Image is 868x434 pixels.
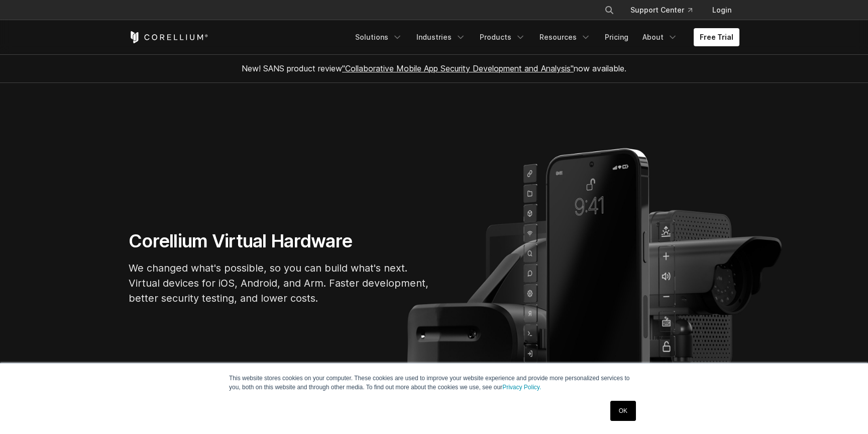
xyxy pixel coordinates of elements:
[636,28,684,46] a: About
[622,1,700,19] a: Support Center
[229,374,639,392] p: This website stores cookies on your computer. These cookies are used to improve your website expe...
[129,230,430,252] h1: Corellium Virtual Hardware
[610,401,636,421] a: OK
[599,28,634,46] a: Pricing
[242,63,626,73] span: New! SANS product review now available.
[129,31,208,43] a: Corellium Home
[410,28,472,46] a: Industries
[533,28,597,46] a: Resources
[600,1,618,19] button: Search
[694,28,739,46] a: Free Trial
[592,1,739,19] div: Navigation Menu
[349,28,739,46] div: Navigation Menu
[342,63,574,73] a: "Collaborative Mobile App Security Development and Analysis"
[349,28,408,46] a: Solutions
[474,28,531,46] a: Products
[704,1,739,19] a: Login
[129,261,430,306] p: We changed what's possible, so you can build what's next. Virtual devices for iOS, Android, and A...
[502,384,541,391] a: Privacy Policy.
